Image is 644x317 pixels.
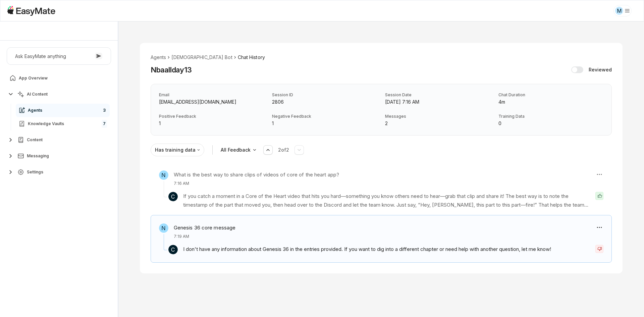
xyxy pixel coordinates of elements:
li: Agents [151,54,166,61]
span: Chat History [238,54,265,61]
p: Session Date [385,92,490,98]
span: Knowledge Vaults [28,121,64,126]
span: 3 [102,106,107,114]
p: Positive Feedback: 1 [159,120,264,127]
span: N [159,170,168,180]
h3: What is the best way to share clips of videos of core of the heart app? [174,170,339,179]
button: Settings [7,165,111,179]
p: All Feedback [221,146,251,154]
p: Messages: 2 [385,120,490,127]
span: Content [27,137,43,143]
button: AI Content [7,88,111,101]
p: Negative Feedback: 1 [272,120,377,127]
p: Training Data [498,114,603,119]
p: Chat Duration: 4m [498,98,603,106]
button: Content [7,133,111,147]
p: Positive Feedback [159,114,264,119]
span: Agents [28,108,42,113]
nav: breadcrumb [151,54,612,61]
span: Settings [27,169,43,175]
p: Negative Feedback [272,114,377,119]
span: Messaging [27,153,49,159]
p: Email: nadkins908@gmail.com [159,98,264,106]
p: Session ID [272,92,377,98]
a: Agents3 [16,104,110,117]
span: C [168,245,178,254]
p: Training Data: 0 [498,120,603,127]
p: 2 of 2 [278,147,289,153]
h3: Genesis 36 core message [174,223,235,232]
button: Has training data [151,144,204,156]
a: Knowledge Vaults7 [16,117,110,130]
p: 7:19 AM [174,233,235,240]
span: AI Content [27,92,48,97]
a: App Overview [7,71,111,85]
p: Messages [385,114,490,119]
button: Messaging [7,149,111,163]
span: App Overview [19,75,48,81]
p: I don't have any information about Genesis 36 in the entries provided. If you want to dig into a ... [183,245,590,254]
p: Session Date: Aug 18, 2025, 7:16 AM [385,98,490,106]
div: M [615,7,623,15]
h2: Nbaallday13 [151,64,192,76]
p: 7:16 AM [174,180,339,187]
span: N [159,223,168,233]
li: [DEMOGRAPHIC_DATA] Bot [171,54,232,61]
button: Ask EasyMate anything [7,47,111,65]
span: 7 [102,120,107,128]
p: If you catch a moment in a Core of the Heart video that hits you hard—something you know others n... [183,192,590,210]
button: All Feedback [218,144,261,156]
p: Has training data [155,146,196,154]
p: Reviewed [589,66,612,73]
p: Chat Duration [498,92,603,98]
p: Email [159,92,264,98]
p: Session ID: 2806 [272,98,377,106]
span: C [168,192,178,201]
